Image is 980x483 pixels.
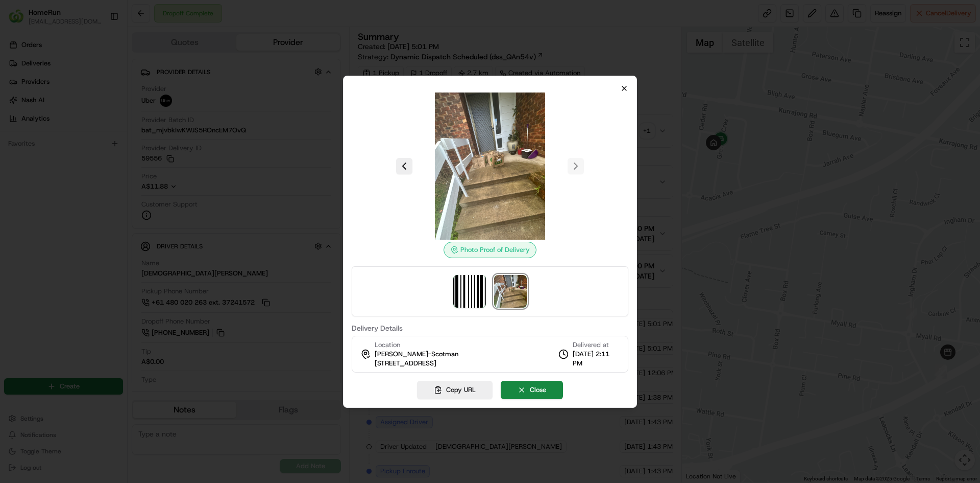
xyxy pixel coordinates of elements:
span: [DATE] 2:11 PM [573,350,620,368]
span: Location [375,340,400,350]
label: Delivery Details [352,325,628,332]
div: Photo Proof of Delivery [444,242,536,258]
span: [STREET_ADDRESS] [375,359,436,368]
img: photo_proof_of_delivery image [494,275,527,308]
img: photo_proof_of_delivery image [416,93,563,240]
img: barcode_scan_on_pickup image [453,275,486,308]
button: Copy URL [417,381,493,399]
span: [PERSON_NAME]-Scotman [375,350,458,359]
span: Delivered at [573,340,620,350]
button: Close [501,381,563,399]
